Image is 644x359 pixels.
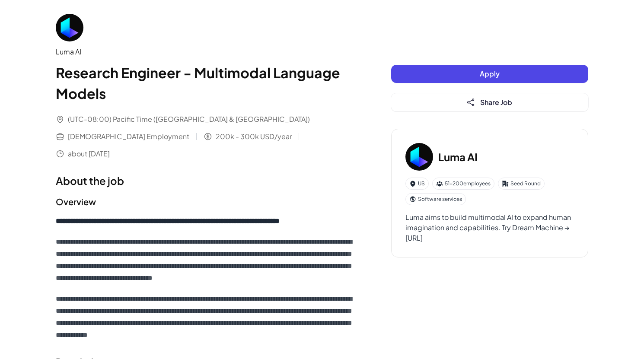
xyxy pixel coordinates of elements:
[480,98,512,107] span: Share Job
[405,178,429,190] div: US
[68,114,310,124] span: (UTC-08:00) Pacific Time ([GEOGRAPHIC_DATA] & [GEOGRAPHIC_DATA])
[56,195,357,208] h2: Overview
[56,173,357,188] h1: About the job
[391,93,588,111] button: Share Job
[216,131,292,142] span: 200k - 300k USD/year
[56,62,357,104] h1: Research Engineer - Multimodal Language Models
[498,178,545,190] div: Seed Round
[438,149,478,165] h3: Luma AI
[56,47,357,57] div: Luma AI
[391,65,588,83] button: Apply
[432,178,494,190] div: 51-200 employees
[405,193,466,205] div: Software services
[405,143,433,171] img: Lu
[405,212,574,243] div: Luma aims to build multimodal AI to expand human imagination and capabilities. Try Dream Machine ...
[68,149,110,159] span: about [DATE]
[68,131,189,142] span: [DEMOGRAPHIC_DATA] Employment
[56,14,83,41] img: Lu
[480,69,500,78] span: Apply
